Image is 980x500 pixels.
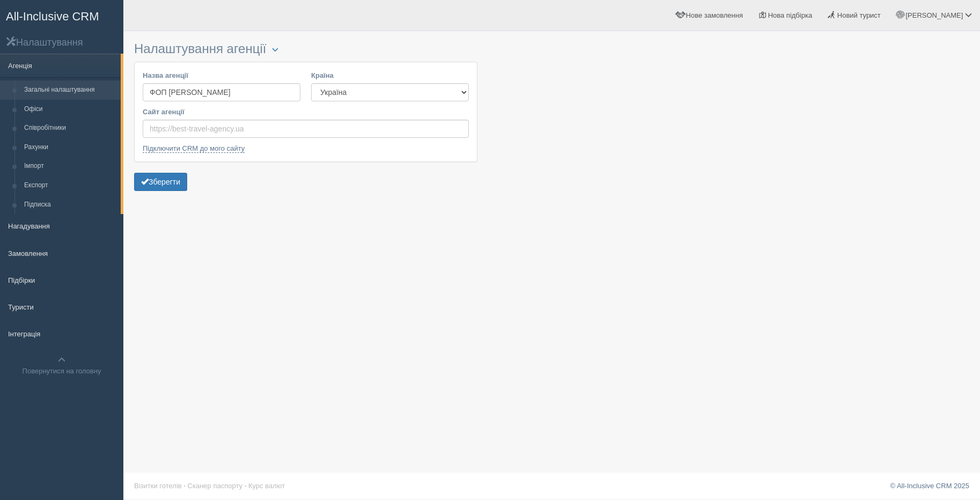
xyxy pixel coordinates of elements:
a: Візитки готелів [134,482,182,490]
h3: Налаштування агенції [134,42,477,56]
a: All-Inclusive CRM [1,1,123,30]
span: Нова підбірка [768,11,813,19]
span: · [245,482,247,490]
a: Підключити CRM до мого сайту [143,144,245,153]
a: Рахунки [19,138,121,157]
a: Імпорт [19,157,121,176]
span: [PERSON_NAME] [905,11,963,19]
a: Курс валют [248,482,285,490]
span: Новий турист [837,11,881,19]
a: © All-Inclusive CRM 2025 [890,482,969,490]
a: Офіси [19,100,121,119]
input: https://best-travel-agency.ua [143,120,469,138]
a: Загальні налаштування [19,80,121,100]
a: Експорт [19,176,121,195]
span: · [183,482,186,490]
span: Нове замовлення [686,11,743,19]
span: All-Inclusive CRM [6,10,99,23]
a: Співробітники [19,119,121,138]
a: Підписка [19,195,121,215]
button: Зберегти [134,173,187,191]
a: Сканер паспорту [188,482,242,490]
label: Сайт агенції [143,107,469,117]
label: Назва агенції [143,70,300,80]
label: Країна [311,70,469,80]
